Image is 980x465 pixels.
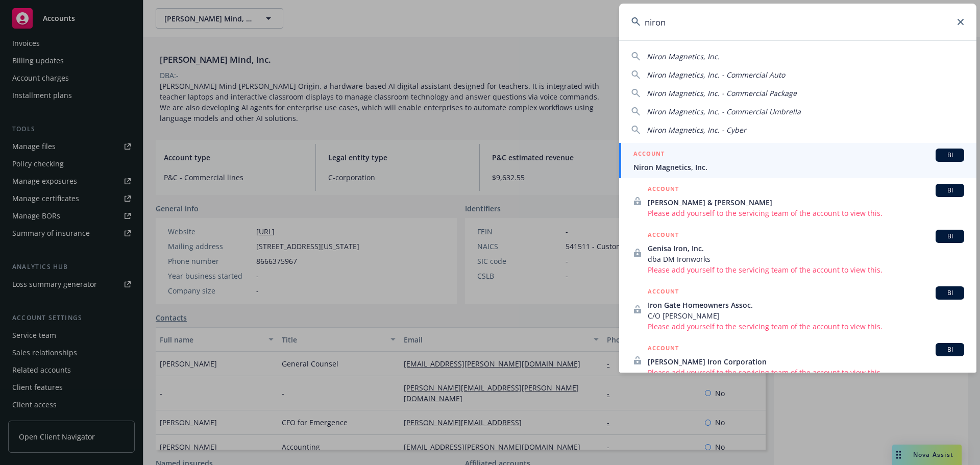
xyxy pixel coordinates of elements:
[648,300,964,310] span: Iron Gate Homeowners Assoc.
[648,367,964,378] span: Please add yourself to the servicing team of the account to view this.
[648,254,964,264] span: dba DM Ironworks
[647,70,785,80] span: Niron Magnetics, Inc. - Commercial Auto
[619,281,976,337] a: ACCOUNTBIIron Gate Homeowners Assoc.C/O [PERSON_NAME]Please add yourself to the servicing team of...
[619,178,976,224] a: ACCOUNTBI[PERSON_NAME] & [PERSON_NAME]Please add yourself to the servicing team of the account to...
[648,197,964,208] span: [PERSON_NAME] & [PERSON_NAME]
[940,232,960,241] span: BI
[648,243,964,254] span: Genisa Iron, Inc.
[647,107,801,116] span: Niron Magnetics, Inc. - Commercial Umbrella
[619,224,976,281] a: ACCOUNTBIGenisa Iron, Inc.dba DM IronworksPlease add yourself to the servicing team of the accoun...
[619,337,976,383] a: ACCOUNTBI[PERSON_NAME] Iron CorporationPlease add yourself to the servicing team of the account t...
[619,4,976,40] input: Search...
[633,162,964,173] span: Niron Magnetics, Inc.
[648,343,679,355] h5: ACCOUNT
[648,230,679,242] h5: ACCOUNT
[647,125,746,135] span: Niron Magnetics, Inc. - Cyber
[940,186,960,195] span: BI
[647,88,797,98] span: Niron Magnetics, Inc. - Commercial Package
[940,151,960,160] span: BI
[648,184,679,196] h5: ACCOUNT
[940,288,960,298] span: BI
[648,264,964,275] span: Please add yourself to the servicing team of the account to view this.
[648,208,964,218] span: Please add yourself to the servicing team of the account to view this.
[940,345,960,354] span: BI
[648,286,679,299] h5: ACCOUNT
[647,52,720,61] span: Niron Magnetics, Inc.
[619,143,976,178] a: ACCOUNTBINiron Magnetics, Inc.
[648,321,964,332] span: Please add yourself to the servicing team of the account to view this.
[648,310,964,321] span: C/O [PERSON_NAME]
[648,356,964,367] span: [PERSON_NAME] Iron Corporation
[633,149,665,161] h5: ACCOUNT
